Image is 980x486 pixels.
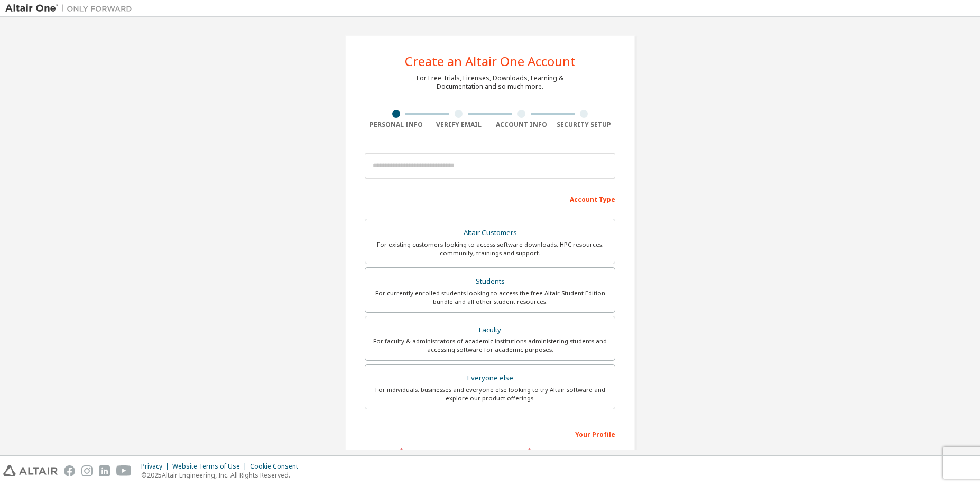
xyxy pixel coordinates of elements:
[365,447,487,456] label: First Name
[141,471,304,480] p: © 2025 Altair Engineering, Inc. All Rights Reserved.
[372,274,608,289] div: Students
[372,240,608,257] div: For existing customers looking to access software downloads, HPC resources, community, trainings ...
[372,323,608,338] div: Faculty
[372,337,608,354] div: For faculty & administrators of academic institutions administering students and accessing softwa...
[250,462,304,471] div: Cookie Consent
[99,465,110,476] img: linkedin.svg
[372,386,608,403] div: For individuals, businesses and everyone else looking to try Altair software and explore our prod...
[116,465,132,476] img: youtube.svg
[372,289,608,306] div: For currently enrolled students looking to access the free Altair Student Edition bundle and all ...
[553,120,616,129] div: Security Setup
[428,120,491,129] div: Verify Email
[5,3,137,14] img: Altair One
[172,462,250,471] div: Website Terms of Use
[365,425,615,442] div: Your Profile
[490,120,553,129] div: Account Info
[405,55,576,68] div: Create an Altair One Account
[3,465,58,476] img: altair_logo.svg
[493,447,615,456] label: Last Name
[365,120,428,129] div: Personal Info
[141,462,172,471] div: Privacy
[81,465,93,476] img: instagram.svg
[64,465,75,476] img: facebook.svg
[417,74,563,91] div: For Free Trials, Licenses, Downloads, Learning & Documentation and so much more.
[372,371,608,386] div: Everyone else
[372,226,608,240] div: Altair Customers
[365,190,615,207] div: Account Type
